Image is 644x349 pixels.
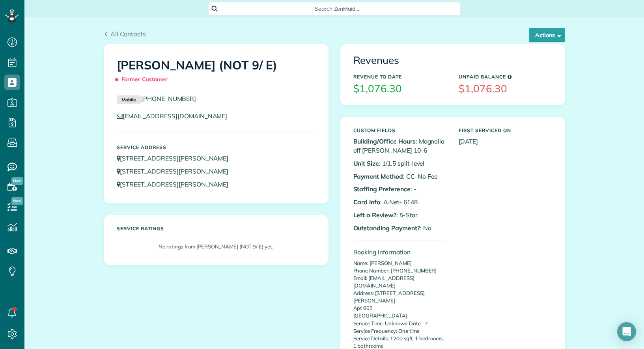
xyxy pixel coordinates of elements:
[353,172,403,180] b: Payment Method
[353,185,411,193] b: Staffing Preference
[353,198,447,207] p: : A.Net- 6148
[117,112,235,120] a: [EMAIL_ADDRESS][DOMAIN_NAME]
[353,137,447,155] p: : Magnolia off [PERSON_NAME] 10-6
[353,198,381,206] b: Card Info
[117,145,315,150] h5: Service Address
[617,322,636,341] div: Open Intercom Messenger
[353,211,396,219] b: Left a Review?
[353,137,416,145] b: Building/Office Hours
[353,83,447,95] h3: $1,076.30
[353,211,447,220] p: : 5-Star
[11,177,23,185] span: New
[353,128,447,133] h5: Custom Fields
[110,30,146,38] span: All Contacts
[117,154,236,162] a: [STREET_ADDRESS][PERSON_NAME]
[117,167,236,175] a: [STREET_ADDRESS][PERSON_NAME]
[11,197,23,205] span: New
[117,73,171,86] span: Former Customer
[353,249,447,256] h4: Booking information
[104,29,146,39] a: All Contacts
[459,83,552,95] h3: $1,076.30
[353,224,447,233] p: : No
[353,74,447,79] h5: Revenue to Date
[459,74,552,79] h5: Unpaid Balance
[353,172,447,181] p: : CC-No Fee
[353,159,379,167] b: Unit Size
[353,224,420,232] b: Outstanding Payment?
[117,226,315,231] h5: Service ratings
[353,55,552,66] h3: Revenues
[117,95,141,104] small: Mobile
[121,243,312,250] p: No ratings from [PERSON_NAME] (NOT 9/ E) yet.
[353,159,447,168] p: : 1/1.5 split-level
[459,137,552,146] p: [DATE]
[117,180,236,188] a: [STREET_ADDRESS][PERSON_NAME]
[529,28,565,42] button: Actions
[353,185,447,194] p: : -
[117,95,196,103] a: Mobile[PHONE_NUMBER]
[117,59,315,86] h1: [PERSON_NAME] (NOT 9/ E)
[459,128,552,133] h5: First Serviced On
